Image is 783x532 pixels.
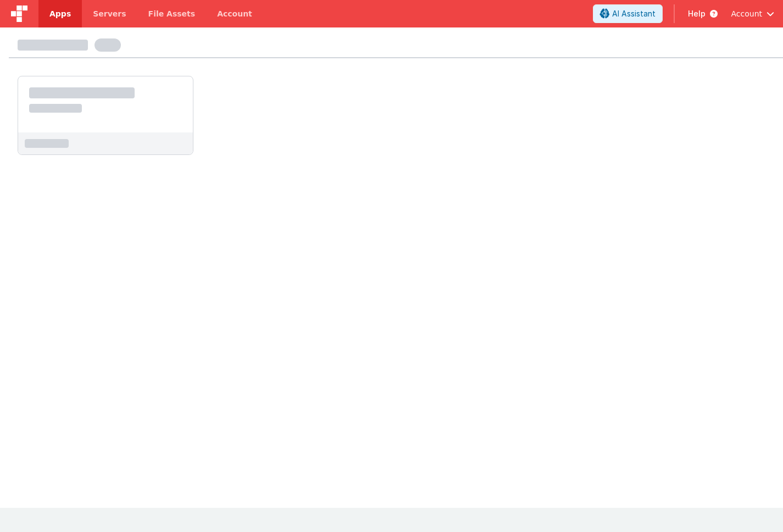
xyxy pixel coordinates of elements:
span: AI Assistant [612,8,656,19]
span: File Assets [148,8,196,19]
span: Servers [93,8,126,19]
button: Account [731,8,774,19]
span: Help [688,8,706,19]
span: Account [731,8,762,19]
span: Apps [49,8,71,19]
button: AI Assistant [593,4,663,23]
